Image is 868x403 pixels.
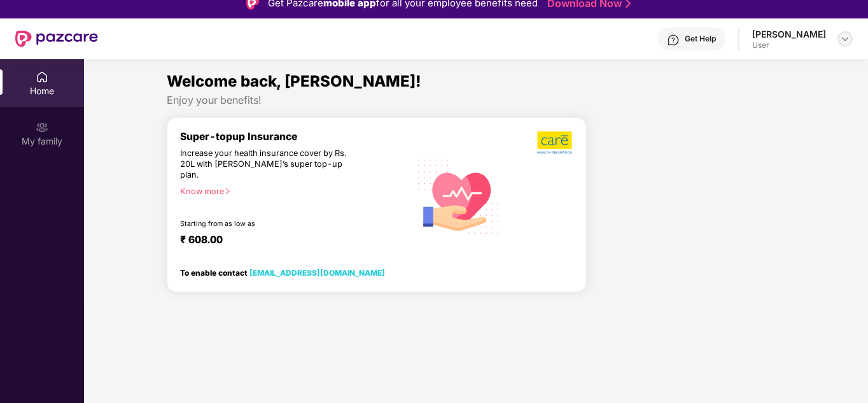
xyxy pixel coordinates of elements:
[36,121,48,134] img: svg+xml;base64,PHN2ZyB3aWR0aD0iMjAiIGhlaWdodD0iMjAiIHZpZXdCb3g9IjAgMCAyMCAyMCIgZmlsbD0ibm9uZSIgeG...
[36,71,48,83] img: svg+xml;base64,PHN2ZyBpZD0iSG9tZSIgeG1sbnM9Imh0dHA6Ly93d3cudzMub3JnLzIwMDAvc3ZnIiB3aWR0aD0iMjAiIG...
[685,34,716,44] div: Get Help
[180,148,354,181] div: Increase your health insurance cover by Rs. 20L with [PERSON_NAME]’s super top-up plan.
[180,268,385,277] div: To enable contact
[667,34,680,46] img: svg+xml;base64,PHN2ZyBpZD0iSGVscC0zMngzMiIgeG1sbnM9Imh0dHA6Ly93d3cudzMub3JnLzIwMDAvc3ZnIiB3aWR0aD...
[410,146,508,246] img: svg+xml;base64,PHN2ZyB4bWxucz0iaHR0cDovL3d3dy53My5vcmcvMjAwMC9zdmciIHhtbG5zOnhsaW5rPSJodHRwOi8vd3...
[180,220,356,229] div: Starting from as low as
[752,28,826,40] div: [PERSON_NAME]
[180,131,410,143] div: Super-topup Insurance
[224,188,231,195] span: right
[167,94,785,107] div: Enjoy your benefits!
[180,187,402,195] div: Know more
[752,40,826,50] div: User
[537,131,573,155] img: b5dec4f62d2307b9de63beb79f102df3.png
[180,234,397,249] div: ₹ 608.00
[840,34,850,44] img: svg+xml;base64,PHN2ZyBpZD0iRHJvcGRvd24tMzJ4MzIiIHhtbG5zPSJodHRwOi8vd3d3LnczLm9yZy8yMDAwL3N2ZyIgd2...
[167,72,421,90] span: Welcome back, [PERSON_NAME]!
[249,268,385,278] a: [EMAIL_ADDRESS][DOMAIN_NAME]
[15,31,98,47] img: New Pazcare Logo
